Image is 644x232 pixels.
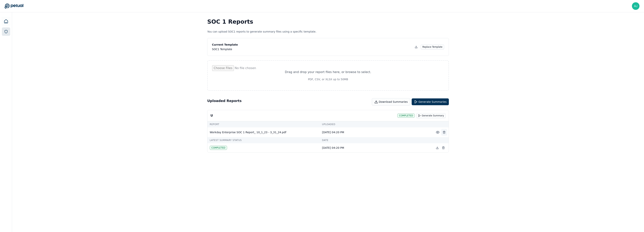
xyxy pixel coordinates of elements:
[416,113,446,118] button: Generate Summary
[207,121,320,127] td: Report
[207,18,449,25] h1: SOC 1 Reports
[320,127,432,137] td: [DATE] 04:20 PM
[320,121,432,127] td: Uploaded
[372,98,410,105] button: Download Summaries
[210,113,213,118] div: U
[632,2,639,10] img: ajay.rengarajan@snowflake.com
[2,17,11,26] a: Dashboard
[421,44,444,49] button: Replace Template
[412,98,449,105] button: Generate Summaries
[434,129,441,136] button: Preview File (hover for quick preview, click for full view)
[440,145,446,151] button: Delete generated summary
[210,146,227,150] div: completed
[207,98,242,105] h2: Uploaded Reports
[2,27,10,36] a: SOC
[434,145,440,151] button: Download generated summary
[207,127,320,137] td: Workday Enterprise SOC 1 Report_ 10_1_23 - 3_31_24.pdf
[320,143,432,152] td: [DATE] 04:20 PM
[207,30,449,33] p: You can upload SOC1 reports to generate summary files using a specific template.
[413,44,419,50] button: Download Template
[5,3,23,9] a: Go to Dashboard
[397,114,415,118] div: completed
[207,137,320,143] td: Latest Summary Status
[212,43,238,47] p: Current Template
[441,129,447,136] button: Delete Report
[212,47,238,51] div: SOC1 Template
[320,137,432,143] td: Date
